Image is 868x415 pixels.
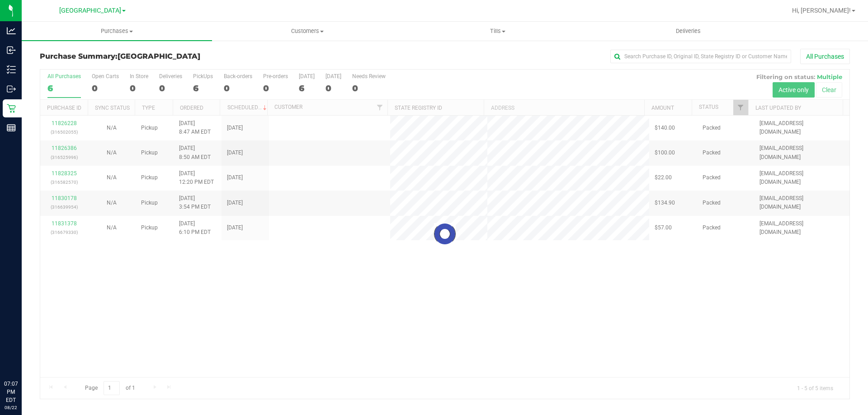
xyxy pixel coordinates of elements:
inline-svg: Outbound [7,84,16,93]
span: Customers [212,27,402,35]
span: Purchases [22,27,212,35]
a: Tills [402,22,593,41]
inline-svg: Retail [7,104,16,113]
h3: Purchase Summary: [40,52,310,61]
iframe: Resource center [9,343,36,370]
span: [GEOGRAPHIC_DATA] [118,52,200,61]
span: Deliveries [664,27,713,35]
inline-svg: Analytics [7,26,16,35]
a: Deliveries [593,22,783,41]
p: 08/22 [4,404,18,411]
inline-svg: Inbound [7,46,16,55]
input: Search Purchase ID, Original ID, State Registry ID or Customer Name... [610,50,791,63]
a: Purchases [22,22,212,41]
span: Hi, [PERSON_NAME]! [792,7,851,14]
inline-svg: Reports [7,123,16,132]
span: Tills [403,27,592,35]
p: 07:07 PM EDT [4,380,18,404]
a: Customers [212,22,402,41]
inline-svg: Inventory [7,65,16,74]
span: [GEOGRAPHIC_DATA] [59,7,121,14]
button: All Purchases [800,49,850,64]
